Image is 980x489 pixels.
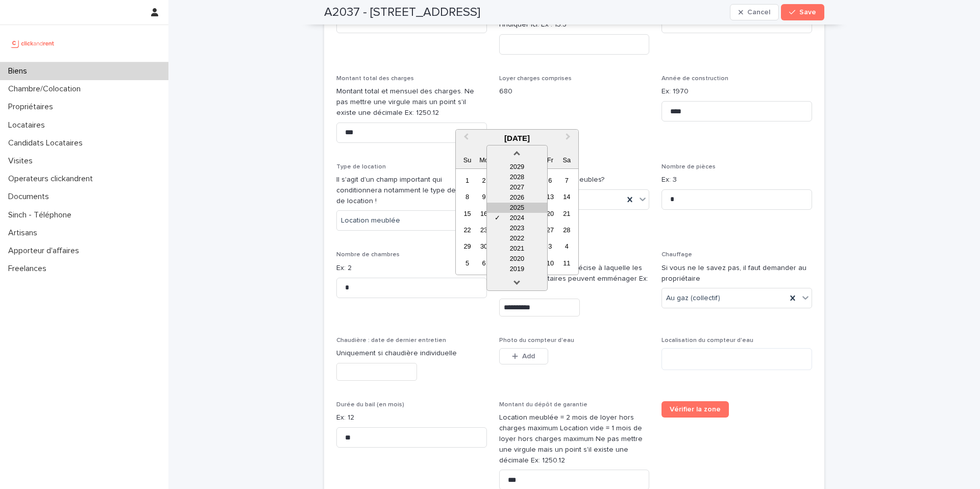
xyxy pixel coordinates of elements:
span: Année de construction [661,76,728,82]
div: Choose Monday, January 6th, 2025 [477,256,491,270]
div: 2028 [487,172,547,182]
div: 2025 [487,203,547,213]
span: Location meublée [341,215,400,226]
span: Chauffage [661,252,692,258]
p: Propriétaires [4,102,61,112]
div: Sa [560,153,574,167]
div: Choose Saturday, December 28th, 2024 [560,223,574,237]
div: Choose Sunday, December 29th, 2024 [460,239,474,253]
div: Choose Friday, December 20th, 2024 [543,207,557,221]
div: 2020 [487,254,547,264]
div: 2023 [487,223,547,233]
span: Photo du compteur d'eau [499,337,574,344]
div: Choose Monday, December 23rd, 2024 [477,223,491,237]
div: Fr [543,153,557,167]
p: Visites [4,156,41,166]
div: Choose Monday, December 9th, 2024 [477,190,491,204]
p: Ex: 2 [336,263,487,274]
div: month 2024-12 [459,172,575,272]
div: Choose Saturday, January 4th, 2025 [560,239,574,253]
div: 2027 [487,182,547,192]
span: Loyer charges comprises [499,76,572,82]
div: Choose Friday, December 6th, 2024 [543,174,557,187]
div: Choose Sunday, December 15th, 2024 [460,207,474,221]
span: Add [522,353,535,360]
button: Add [499,348,548,364]
button: Cancel [730,4,779,20]
span: Cancel [747,9,770,16]
div: Choose Sunday, December 8th, 2024 [460,190,474,204]
a: Vérifier la zone [661,401,729,418]
span: Durée du bail (en mois) [336,402,404,408]
p: Biens [4,66,35,76]
button: Next Month [561,131,577,147]
div: 2024 [487,213,547,223]
div: 2022 [487,233,547,243]
p: Montant total et mensuel des charges. Ne pas mettre une virgule mais un point s'il existe une déc... [336,86,487,118]
p: Apporteur d'affaires [4,246,87,256]
span: Save [799,9,816,16]
p: Ex: 1970 [661,86,812,97]
p: Locataires [4,120,53,130]
div: Choose Saturday, January 11th, 2025 [560,256,574,270]
h2: A2037 - [STREET_ADDRESS] [324,5,480,20]
span: Type de location [336,164,386,170]
p: Freelances [4,264,55,274]
div: 2029 [487,162,547,172]
div: [DATE] [456,134,578,143]
p: Chambre/Colocation [4,84,89,94]
span: Vérifier la zone [670,406,721,413]
span: Au gaz (collectif) [666,293,720,304]
div: Choose Monday, December 16th, 2024 [477,207,491,221]
div: Choose Sunday, December 1st, 2024 [460,174,474,187]
p: Documents [4,192,57,202]
div: Choose Sunday, December 22nd, 2024 [460,223,474,237]
div: Choose Monday, December 30th, 2024 [477,239,491,253]
div: Choose Friday, January 10th, 2025 [543,256,557,270]
p: Il s'agit d'un champ important qui conditionnera notamment le type de contrat de location ! [336,175,487,206]
span: ✓ [495,213,500,223]
span: Montant total des charges [336,76,414,82]
p: Operateurs clickandrent [4,174,101,184]
p: Ex: 12 [336,412,487,423]
div: Mo [477,153,491,167]
p: Candidats Locataires [4,138,91,148]
div: Choose Saturday, December 21st, 2024 [560,207,574,221]
p: Sinch - Téléphone [4,210,80,220]
span: Localisation du compteur d'eau [661,337,753,344]
p: Location meublée = 2 mois de loyer hors charges maximum Location vide = 1 mois de loyer hors char... [499,412,650,466]
div: Choose Monday, December 2nd, 2024 [477,174,491,187]
span: Nombre de chambres [336,252,400,258]
div: Choose Friday, December 27th, 2024 [543,223,557,237]
div: Choose Saturday, December 7th, 2024 [560,174,574,187]
div: Choose Friday, January 3rd, 2025 [543,239,557,253]
p: 680 [499,86,650,97]
div: Su [460,153,474,167]
div: 2021 [487,243,547,254]
div: Choose Saturday, December 14th, 2024 [560,190,574,204]
img: UCB0brd3T0yccxBKYDjQ [8,33,58,54]
p: Si vous ne le savez pas, il faut demander au propriétaire [661,263,812,284]
span: Nombre de pièces [661,164,716,170]
button: Previous Month [457,131,473,147]
p: Artisans [4,228,45,238]
span: Chaudière : date de dernier entretien [336,337,446,344]
div: 2026 [487,192,547,203]
div: Choose Friday, December 13th, 2024 [543,190,557,204]
p: Ex: 3 [661,175,812,185]
button: Save [781,4,824,20]
span: Montant du dépôt de garantie [499,402,587,408]
div: Choose Sunday, January 5th, 2025 [460,256,474,270]
p: Uniquement si chaudière individuelle [336,348,487,359]
div: 2019 [487,264,547,274]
